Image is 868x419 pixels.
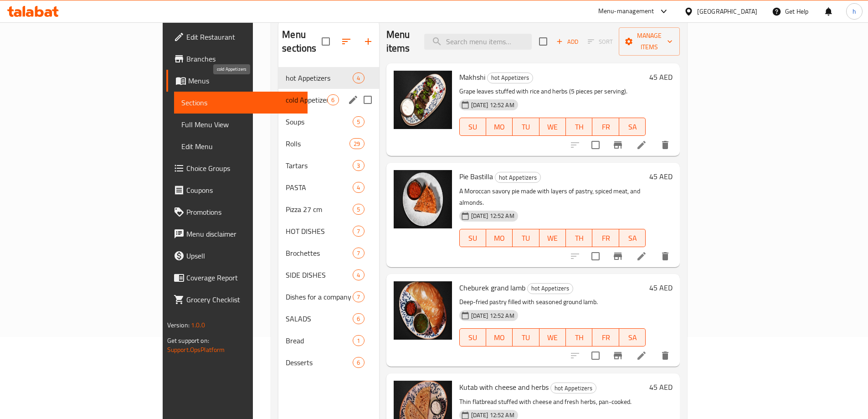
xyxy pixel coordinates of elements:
[566,328,592,347] button: TH
[486,229,513,247] button: MO
[278,133,379,155] div: Rolls29
[654,345,676,367] button: delete
[286,116,353,127] span: Soups
[286,72,353,83] div: hot Appetizers
[649,170,673,183] h6: 45 AED
[278,63,379,377] nav: Menu sections
[353,293,364,301] span: 7
[286,182,353,193] span: PASTA
[463,331,483,344] span: SU
[181,97,300,108] span: Sections
[278,89,379,111] div: cold Appetizers6edit
[166,289,308,310] a: Grocery Checklist
[286,204,353,215] div: Pizza 27 cm
[353,227,364,236] span: 7
[636,251,647,262] a: Edit menu item
[636,140,647,150] a: Edit menu item
[186,272,300,283] span: Coverage Report
[278,308,379,330] div: SALADS6
[286,138,349,149] div: Rolls
[166,267,308,289] a: Coverage Report
[278,352,379,373] div: Desserts6
[174,114,308,135] a: Full Menu View
[551,383,596,393] span: hot Appetizers
[623,331,642,344] span: SA
[186,31,300,42] span: Edit Restaurant
[174,92,308,114] a: Sections
[394,170,452,228] img: Pie Bastilla
[353,74,364,83] span: 4
[570,232,589,245] span: TH
[186,163,300,174] span: Choice Groups
[188,75,300,86] span: Menus
[350,140,364,148] span: 29
[353,161,364,170] span: 3
[186,294,300,305] span: Grocery Checklist
[566,229,592,247] button: TH
[586,135,605,155] span: Select to update
[649,71,673,83] h6: 45 AED
[623,232,642,245] span: SA
[598,6,654,17] div: Menu-management
[592,328,619,347] button: FR
[186,207,300,217] span: Promotions
[488,72,533,83] span: hot Appetizers
[528,283,573,294] span: hot Appetizers
[649,281,673,294] h6: 45 AED
[186,185,300,196] span: Coupons
[654,245,676,267] button: delete
[357,31,379,52] button: Add section
[534,32,553,51] span: Select section
[166,223,308,245] a: Menu disclaimer
[286,226,353,237] span: HOT DISHES
[335,31,357,52] span: Sort sections
[539,328,566,347] button: WE
[286,335,353,346] div: Bread
[463,120,483,134] span: SU
[278,242,379,264] div: Brochettes7
[596,232,615,245] span: FR
[349,138,364,149] div: items
[353,160,364,171] div: items
[353,315,364,323] span: 6
[278,176,379,198] div: PASTA4
[607,245,629,267] button: Branch-specific-item
[353,205,364,214] span: 5
[186,228,300,239] span: Menu disclaimer
[186,250,300,261] span: Upsell
[181,141,300,152] span: Edit Menu
[459,186,646,208] p: A Moroccan savory pie made with layers of pastry, spiced meat, and almonds.
[586,346,605,365] span: Select to update
[353,249,364,258] span: 7
[636,350,647,361] a: Edit menu item
[513,229,539,247] button: TU
[278,286,379,308] div: Dishes for a company7
[353,118,364,126] span: 5
[353,248,364,259] div: items
[286,269,353,280] span: SIDE DISHES
[459,380,549,394] span: Kutab with cheese and herbs
[459,229,486,247] button: SU
[286,291,353,302] span: Dishes for a company
[353,183,364,192] span: 4
[166,26,308,48] a: Edit Restaurant
[353,335,364,346] div: items
[174,135,308,157] a: Edit Menu
[167,335,209,347] span: Get support on:
[459,118,486,136] button: SU
[181,119,300,130] span: Full Menu View
[316,32,335,51] span: Select all sections
[166,70,308,92] a: Menus
[286,160,353,171] span: Tartars
[654,134,676,156] button: delete
[459,328,486,347] button: SU
[543,232,562,245] span: WE
[459,70,485,84] span: Makhshi
[619,27,680,56] button: Manage items
[487,72,533,83] div: hot Appetizers
[286,248,353,259] span: Brochettes
[353,116,364,127] div: items
[167,319,190,331] span: Version:
[495,172,541,183] div: hot Appetizers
